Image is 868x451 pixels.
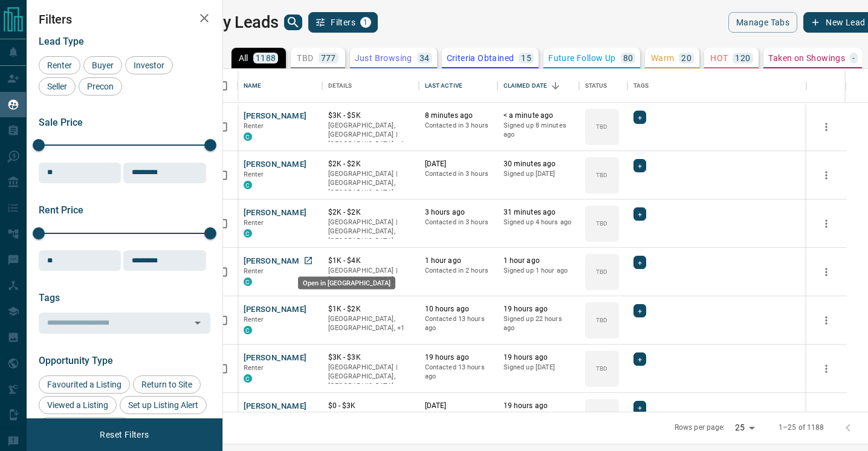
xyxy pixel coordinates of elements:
[779,423,824,433] p: 1–25 of 1188
[39,292,60,303] span: Tags
[504,69,548,103] div: Claimed Date
[817,408,835,426] button: more
[425,207,491,218] p: 3 hours ago
[596,219,607,228] p: TBD
[675,423,725,433] p: Rows per page:
[361,18,370,27] span: 1
[328,218,413,246] p: [GEOGRAPHIC_DATA] | [GEOGRAPHIC_DATA], [GEOGRAPHIC_DATA]
[638,401,642,414] span: +
[728,12,797,33] button: Manage Tabs
[425,363,491,381] p: Contacted 13 hours ago
[627,69,806,103] div: Tags
[284,15,302,30] button: search button
[238,69,322,103] div: Name
[425,159,491,169] p: [DATE]
[633,111,646,124] div: +
[120,396,207,414] div: Set up Listing Alert
[39,355,113,366] span: Opportunity Type
[328,352,413,363] p: $3K - $3K
[633,69,649,103] div: Tags
[328,363,413,391] p: [GEOGRAPHIC_DATA] | [GEOGRAPHIC_DATA], [GEOGRAPHIC_DATA]
[322,69,419,103] div: Details
[596,316,607,325] p: TBD
[83,82,118,91] span: Precon
[504,111,573,121] p: < a minute ago
[244,364,264,372] span: Renter
[504,218,573,227] p: Signed up 4 hours ago
[638,160,642,172] span: +
[638,111,642,123] span: +
[39,12,210,27] h2: Filters
[328,159,413,169] p: $2K - $2K
[83,56,122,74] div: Buyer
[425,69,462,103] div: Last Active
[39,77,76,96] div: Seller
[817,215,835,233] button: more
[425,314,491,333] p: Contacted 13 hours ago
[244,229,252,238] div: condos.ca
[579,69,627,103] div: Status
[129,60,169,70] span: Investor
[425,121,491,131] p: Contacted in 3 hours
[504,352,573,363] p: 19 hours ago
[39,36,84,47] span: Lead Type
[419,69,497,103] div: Last Active
[244,170,264,178] span: Renter
[39,396,117,414] div: Viewed a Listing
[92,424,157,445] button: Reset Filters
[328,266,413,294] p: [GEOGRAPHIC_DATA] | [GEOGRAPHIC_DATA], [GEOGRAPHIC_DATA]
[425,401,491,411] p: [DATE]
[504,121,573,140] p: Signed up 8 minutes ago
[681,54,691,62] p: 20
[244,207,307,219] button: [PERSON_NAME]
[88,60,118,70] span: Buyer
[328,304,413,314] p: $1K - $2K
[638,256,642,268] span: +
[447,54,514,62] p: Criteria Obtained
[244,69,262,103] div: Name
[244,277,252,286] div: condos.ca
[425,111,491,121] p: 8 minutes ago
[548,54,615,62] p: Future Follow Up
[638,305,642,317] span: +
[596,364,607,373] p: TBD
[209,13,279,32] h1: My Leads
[328,314,413,333] p: Toronto
[504,169,573,179] p: Signed up [DATE]
[300,253,316,268] a: Open in New Tab
[735,54,750,62] p: 120
[124,400,202,410] span: Set up Listing Alert
[710,54,728,62] p: HOT
[244,326,252,334] div: condos.ca
[638,353,642,365] span: +
[425,352,491,363] p: 19 hours ago
[638,208,642,220] span: +
[244,304,307,316] button: [PERSON_NAME]
[547,77,564,94] button: Sort
[189,314,206,331] button: Open
[328,256,413,266] p: $1K - $4K
[244,159,307,170] button: [PERSON_NAME]
[244,111,307,122] button: [PERSON_NAME]
[321,54,336,62] p: 777
[244,181,252,189] div: condos.ca
[504,266,573,276] p: Signed up 1 hour ago
[244,256,307,267] button: [PERSON_NAME]
[355,54,412,62] p: Just Browsing
[328,169,413,198] p: [GEOGRAPHIC_DATA] | [GEOGRAPHIC_DATA], [GEOGRAPHIC_DATA]
[425,169,491,179] p: Contacted in 3 hours
[137,380,196,389] span: Return to Site
[497,69,579,103] div: Claimed Date
[596,170,607,180] p: TBD
[730,419,759,436] div: 25
[817,263,835,281] button: more
[244,219,264,227] span: Renter
[256,54,276,62] p: 1188
[79,77,122,96] div: Precon
[504,411,573,421] p: Signed up [DATE]
[504,314,573,333] p: Signed up 22 hours ago
[125,56,173,74] div: Investor
[817,311,835,329] button: more
[39,375,130,394] div: Favourited a Listing
[633,401,646,414] div: +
